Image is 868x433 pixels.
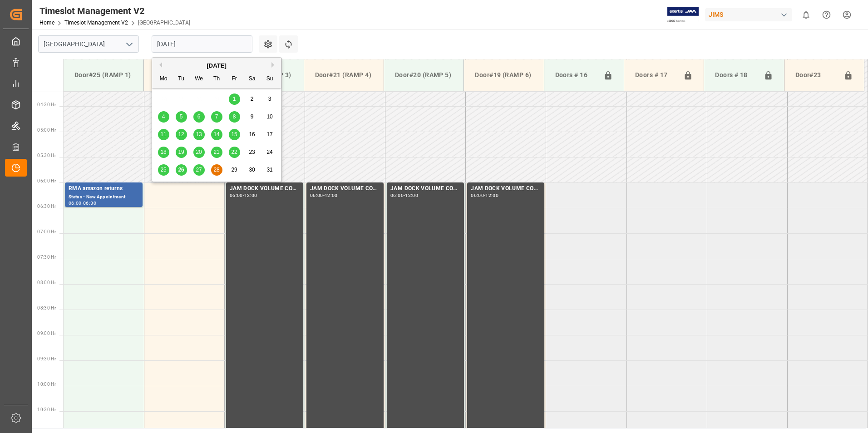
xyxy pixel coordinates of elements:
[471,184,541,193] div: JAM DOCK VOLUME CONTROL
[230,193,243,197] div: 06:00
[39,20,54,26] a: Home
[552,67,600,84] div: Doors # 16
[158,129,169,140] div: Choose Monday, August 11th, 2025
[37,229,56,234] span: 07:00 Hr
[176,74,187,85] div: Tu
[796,5,816,25] button: show 0 new notifications
[37,178,56,183] span: 06:00 Hr
[176,164,187,176] div: Choose Tuesday, August 26th, 2025
[158,111,169,123] div: Choose Monday, August 4th, 2025
[271,62,277,68] button: Next Month
[268,96,271,102] span: 3
[233,113,236,120] span: 8
[83,201,96,205] div: 06:30
[484,193,485,197] div: -
[244,193,257,197] div: 12:00
[391,67,456,84] div: Door#20 (RAMP 5)
[390,193,404,197] div: 06:00
[247,164,258,176] div: Choose Saturday, August 30th, 2025
[180,113,183,120] span: 5
[229,147,240,158] div: Choose Friday, August 22nd, 2025
[264,74,276,85] div: Su
[251,96,254,102] span: 2
[229,111,240,123] div: Choose Friday, August 8th, 2025
[176,129,187,140] div: Choose Tuesday, August 12th, 2025
[178,131,184,138] span: 12
[122,37,136,51] button: open menu
[157,62,162,68] button: Previous Month
[311,67,376,84] div: Door#21 (RAMP 4)
[266,149,272,155] span: 24
[325,193,338,197] div: 12:00
[158,164,169,176] div: Choose Monday, August 25th, 2025
[37,356,56,361] span: 09:30 Hr
[231,167,237,173] span: 29
[247,74,258,85] div: Sa
[667,7,699,23] img: Exertis%20JAM%20-%20Email%20Logo.jpg_1722504956.jpg
[230,184,300,193] div: JAM DOCK VOLUME CONTROL
[471,193,484,197] div: 06:00
[247,129,258,140] div: Choose Saturday, August 16th, 2025
[310,184,380,193] div: JAM DOCK VOLUME CONTROL
[231,149,237,155] span: 22
[176,111,187,123] div: Choose Tuesday, August 5th, 2025
[390,184,460,193] div: JAM DOCK VOLUME CONTROL
[816,5,837,25] button: Help Center
[485,193,498,197] div: 12:00
[405,193,418,197] div: 12:00
[155,90,279,179] div: month 2025-08
[158,147,169,158] div: Choose Monday, August 18th, 2025
[152,61,281,70] div: [DATE]
[247,111,258,123] div: Choose Saturday, August 9th, 2025
[37,255,56,260] span: 07:30 Hr
[264,147,276,158] div: Choose Sunday, August 24th, 2025
[160,167,166,173] span: 25
[249,131,255,138] span: 16
[249,167,255,173] span: 30
[162,113,165,120] span: 4
[631,67,680,84] div: Doors # 17
[264,129,276,140] div: Choose Sunday, August 17th, 2025
[37,305,56,310] span: 08:30 Hr
[37,153,56,158] span: 05:30 Hr
[196,131,202,138] span: 13
[211,129,222,140] div: Choose Thursday, August 14th, 2025
[82,201,83,205] div: -
[196,149,202,155] span: 20
[213,131,219,138] span: 14
[792,67,840,84] div: Door#23
[213,167,219,173] span: 28
[211,147,222,158] div: Choose Thursday, August 21st, 2025
[249,149,255,155] span: 23
[266,113,272,120] span: 10
[211,74,222,85] div: Th
[39,4,190,18] div: Timeslot Management V2
[229,74,240,85] div: Fr
[229,93,240,105] div: Choose Friday, August 1st, 2025
[266,167,272,173] span: 31
[178,149,184,155] span: 19
[193,111,205,123] div: Choose Wednesday, August 6th, 2025
[193,74,205,85] div: We
[176,147,187,158] div: Choose Tuesday, August 19th, 2025
[193,147,205,158] div: Choose Wednesday, August 20th, 2025
[264,111,276,123] div: Choose Sunday, August 10th, 2025
[152,35,252,53] input: DD.MM.YYYY
[37,280,56,285] span: 08:00 Hr
[243,193,244,197] div: -
[71,67,136,84] div: Door#25 (RAMP 1)
[233,96,236,102] span: 1
[37,331,56,336] span: 09:00 Hr
[705,6,796,23] button: JIMS
[264,93,276,105] div: Choose Sunday, August 3rd, 2025
[197,113,201,120] span: 6
[323,193,325,197] div: -
[264,164,276,176] div: Choose Sunday, August 31st, 2025
[64,20,128,26] a: Timeslot Management V2
[247,147,258,158] div: Choose Saturday, August 23rd, 2025
[705,8,792,21] div: JIMS
[37,128,56,133] span: 05:00 Hr
[215,113,218,120] span: 7
[213,149,219,155] span: 21
[196,167,202,173] span: 27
